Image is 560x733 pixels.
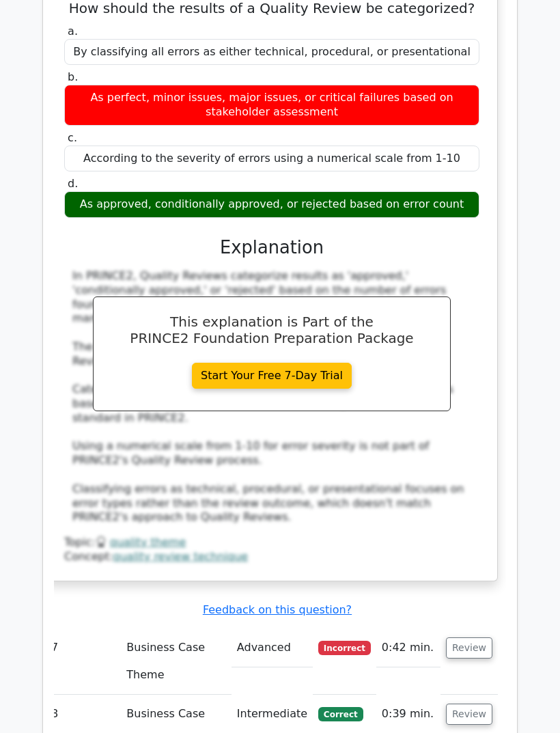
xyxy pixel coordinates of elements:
span: a. [68,25,78,38]
div: Concept: [64,550,479,564]
div: Topic: [64,536,479,550]
span: Incorrect [318,641,371,654]
div: In PRINCE2, Quality Reviews categorize results as 'approved,' 'conditionally approved,' or 'rejec... [72,269,471,525]
a: quality review technique [113,550,249,563]
div: According to the severity of errors using a numerical scale from 1-10 [64,146,479,172]
a: quality theme [110,536,186,549]
td: Advanced [232,628,313,667]
div: As perfect, minor issues, major issues, or critical failures based on stakeholder assessment [64,85,479,126]
button: Review [446,704,492,725]
td: 7 [46,628,121,695]
button: Review [446,637,492,659]
span: c. [68,131,77,144]
a: Feedback on this question? [203,603,352,616]
a: Start Your Free 7-Day Trial [192,363,352,389]
span: Correct [318,707,363,721]
div: As approved, conditionally approved, or rejected based on error count [64,191,479,218]
span: d. [68,177,78,190]
td: 0:42 min. [376,628,440,667]
td: Business Case Theme [121,628,232,695]
span: b. [68,70,78,83]
div: By classifying all errors as either technical, procedural, or presentational [64,39,479,66]
h3: Explanation [72,237,471,258]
